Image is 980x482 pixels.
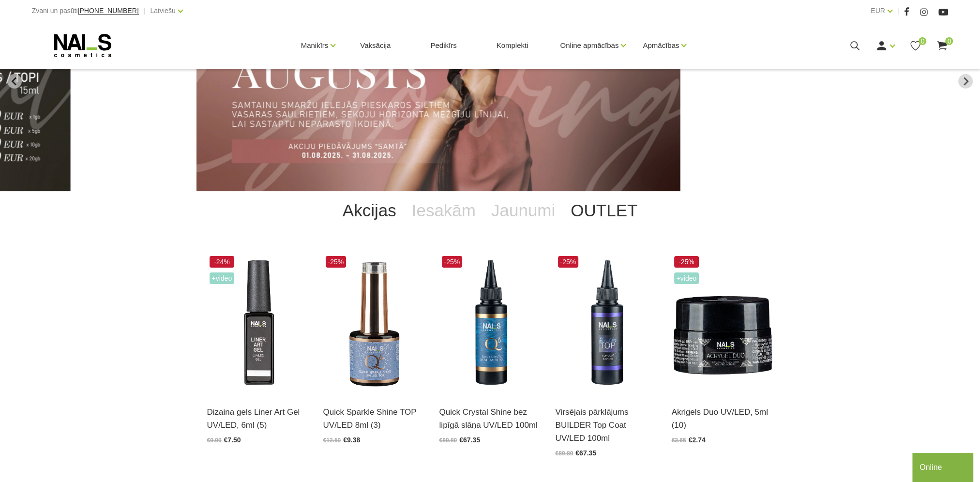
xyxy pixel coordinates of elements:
div: Zvani un pasūti [32,5,139,17]
a: [PHONE_NUMBER] [78,7,139,15]
button: Previous slide [7,74,22,89]
span: -24% [210,256,235,268]
button: Next slide [958,74,973,89]
span: €3.65 [672,437,686,444]
a: Virsējais pārklājums BUILDER Top Coat UV/LED 100ml [556,406,657,445]
img: Virsējais pārklājums bez lipīgā slāņa ar mirdzuma efektu.Pieejami 3 veidi:* Starlight - ar smalkā... [323,254,425,393]
span: €9.90 [207,437,222,444]
a: Manikīrs [301,26,329,65]
a: 0 [909,40,921,52]
a: Latviešu [151,5,176,16]
span: +Video [674,272,699,284]
img: Liner Art Gel - UV/LED dizaina gels smalku, vienmērīgu, pigmentētu līniju zīmēšanai.Lielisks palī... [207,254,309,393]
a: Online apmācības [560,26,618,65]
span: €9.38 [343,436,360,444]
a: Akrigels Duo UV/LED, 5ml (10) [672,406,773,432]
span: €89.80 [439,437,457,444]
a: 0 [936,40,948,52]
span: -25% [326,256,347,268]
span: €12.50 [323,437,341,444]
a: Quick Sparkle Shine TOP UV/LED 8ml (3) [323,406,425,432]
img: Virsējais pārklājums bez lipīgā slāņa un UV zilā pārklājuma. Nodrošina izcilu spīdumu manikīram l... [439,254,541,393]
a: Iesakām [404,191,483,230]
a: Dizaina gels Liner Art Gel UV/LED, 6ml (5) [207,406,309,432]
span: [PHONE_NUMBER] [78,7,139,15]
a: Apmācības [643,26,679,65]
a: Akcijas [335,191,404,230]
span: | [897,5,899,17]
iframe: chat widget [912,451,975,482]
img: Kas ir AKRIGELS “DUO GEL” un kādas problēmas tas risina?• Tas apvieno ērti modelējamā akrigela un... [672,254,773,393]
span: 0 [945,37,953,45]
span: -25% [674,256,699,268]
a: Pedikīrs [422,22,464,69]
span: -25% [558,256,579,268]
span: -25% [442,256,463,268]
span: €89.80 [556,450,573,457]
span: | [144,5,146,17]
a: Jaunumi [483,191,563,230]
span: 0 [919,37,926,45]
a: OUTLET [563,191,645,230]
span: €67.35 [459,436,480,444]
a: Komplekti [489,22,536,69]
img: Builder Top virsējais pārklājums bez lipīgā slāņa gēllakas/gēla pārklājuma izlīdzināšanai un nost... [556,254,657,393]
span: €2.74 [689,436,706,444]
a: Quick Crystal Shine bez lipīgā slāņa UV/LED 100ml [439,406,541,432]
span: +Video [210,272,235,284]
a: EUR [871,5,885,16]
span: €67.35 [575,449,596,457]
a: Vaksācija [352,22,398,69]
span: €7.50 [224,436,241,444]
